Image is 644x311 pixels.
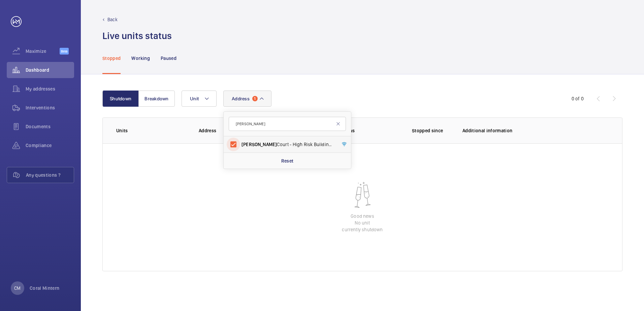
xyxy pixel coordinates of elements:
span: Interventions [26,104,74,111]
button: Address1 [223,91,271,107]
span: 1 [252,96,258,101]
span: Address [232,96,250,101]
p: Coral Mintern [30,285,60,291]
div: 0 of 0 [572,95,584,102]
span: Dashboard [26,67,74,73]
p: Stopped since [412,127,452,134]
button: Shutdown [102,91,139,107]
span: My addresses [26,85,74,92]
span: [PERSON_NAME] [241,142,277,147]
span: Compliance [26,142,74,149]
p: Good news No unit currently shutdown [342,213,383,233]
p: Paused [161,55,176,62]
span: Any questions ? [26,172,74,178]
h1: Live units status [102,30,172,42]
input: Search by address [229,117,346,131]
p: CM [14,285,21,291]
p: Working [131,55,150,62]
p: Additional information [462,127,609,134]
button: Breakdown [138,91,175,107]
p: Stopped [102,55,121,62]
button: Unit [182,91,217,107]
span: Beta [60,48,69,55]
p: Reset [281,158,294,164]
p: Units [116,127,188,134]
p: Address [199,127,294,134]
span: Unit [190,96,199,101]
span: Documents [26,123,74,130]
p: Back [107,16,118,23]
span: Court - High Risk Building - [STREET_ADDRESS] [241,141,334,148]
span: Maximize [26,48,60,55]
